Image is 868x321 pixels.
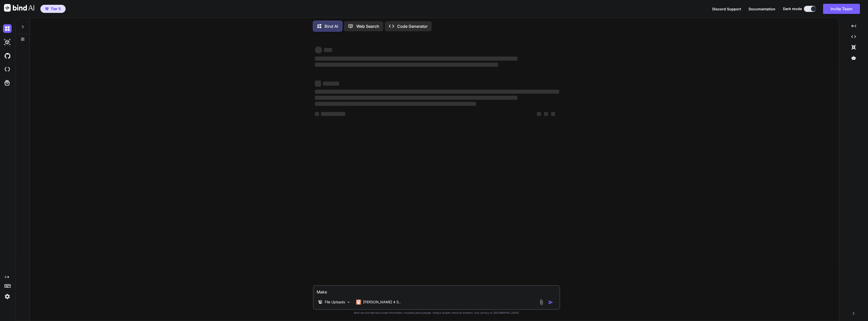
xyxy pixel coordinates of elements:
[323,82,339,86] span: ‌
[315,90,559,94] span: ‌
[315,96,518,100] span: ‌
[314,286,559,295] textarea: Make
[749,6,775,12] button: Documentation
[324,48,332,52] span: ‌
[3,24,12,33] img: darkChat
[40,5,66,13] button: premiumTier 5
[538,299,544,305] img: attachment
[45,7,49,10] img: premium
[324,23,338,29] p: Bind AI
[356,23,379,29] p: Web Search
[4,4,34,12] img: Bind AI
[363,300,401,305] p: [PERSON_NAME] 4 S..
[823,4,860,14] button: Invite Team
[551,112,555,116] span: ‌
[3,52,12,60] img: githubDark
[315,57,518,61] span: ‌
[537,112,541,116] span: ‌
[315,102,476,106] span: ‌
[712,7,741,11] span: Discord Support
[397,23,428,29] p: Code Generator
[356,300,361,305] img: Claude 4 Sonnet
[544,112,548,116] span: ‌
[3,38,12,46] img: darkAi-studio
[548,300,553,305] img: icon
[346,300,351,304] img: Pick Models
[51,6,61,11] span: Tier 5
[712,6,741,12] button: Discord Support
[783,6,802,11] span: Dark mode
[315,81,321,87] span: ‌
[321,112,345,116] span: ‌
[325,300,345,305] p: File Uploads
[313,311,560,315] p: Bind can provide inaccurate information, including about people. Always double-check its answers....
[315,112,319,116] span: ‌
[315,46,322,54] span: ‌
[3,65,12,74] img: cloudideIcon
[315,63,498,67] span: ‌
[749,7,775,11] span: Documentation
[3,292,12,301] img: settings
